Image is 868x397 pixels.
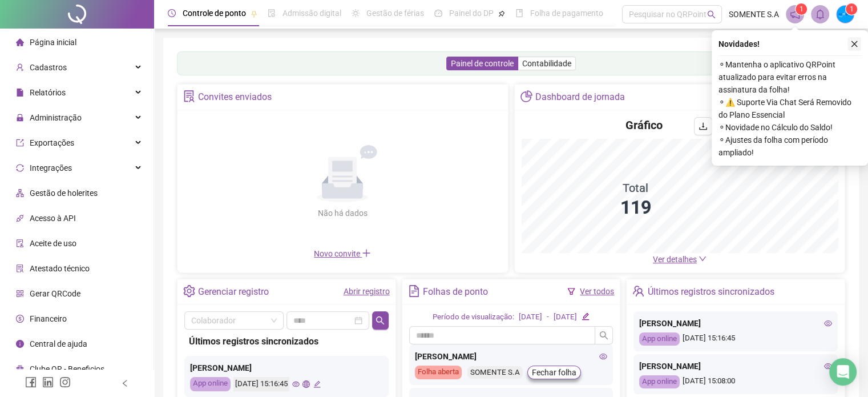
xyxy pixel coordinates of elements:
span: 1 [850,5,854,13]
div: App online [639,375,680,388]
span: search [707,10,716,19]
span: file-done [268,9,276,17]
div: Dashboard de jornada [535,87,625,107]
div: Não há dados [290,207,395,219]
span: bell [815,9,825,19]
span: export [16,139,24,147]
div: Período de visualização: [433,311,514,323]
span: Aceite de uso [30,239,76,248]
span: download [699,122,708,131]
span: Contabilidade [522,59,571,68]
span: 1 [800,5,804,13]
span: Relatórios [30,88,66,97]
div: Gerenciar registro [198,282,269,302]
span: Admissão digital [282,9,341,18]
span: ⚬ Novidade no Cálculo do Saldo! [718,121,861,134]
span: book [515,9,523,17]
div: - [547,311,549,323]
div: [DATE] 15:08:00 [639,375,832,388]
div: Últimos registros sincronizados [648,282,774,302]
div: App online [639,332,680,346]
span: Novidades ! [718,38,760,50]
span: notification [790,9,800,19]
span: solution [16,264,24,272]
span: Controle de ponto [183,9,246,18]
img: 50881 [837,6,854,23]
span: global [302,380,310,388]
span: edit [313,380,321,388]
span: pushpin [251,10,257,17]
span: edit [582,312,589,320]
span: lock [16,114,24,122]
span: SOMENTE S.A [729,8,779,21]
button: Fechar folha [527,366,581,379]
div: [DATE] 15:16:45 [639,332,832,346]
span: apartment [16,189,24,197]
span: eye [824,362,832,370]
a: Ver detalhes down [653,255,706,264]
span: down [699,255,706,263]
span: clock-circle [168,9,176,17]
span: audit [16,239,24,247]
span: close [850,40,858,48]
span: Página inicial [30,38,76,47]
span: Cadastros [30,63,67,72]
div: [PERSON_NAME] [415,350,608,363]
span: Administração [30,113,82,122]
div: Folha aberta [415,366,462,379]
span: Gestão de férias [366,9,424,18]
span: Painel de controle [451,59,514,68]
div: Convites enviados [198,87,272,107]
span: pie-chart [520,90,532,102]
span: gift [16,365,24,373]
span: home [16,38,24,46]
span: Fechar folha [532,366,576,379]
span: Atestado técnico [30,264,90,273]
div: [PERSON_NAME] [190,362,383,374]
a: Ver todos [580,287,614,296]
span: linkedin [42,376,54,388]
sup: 1 [796,3,807,15]
span: ⚬ ⚠️ Suporte Via Chat Será Removido do Plano Essencial [718,96,861,121]
span: search [599,331,608,340]
span: Acesso à API [30,214,76,223]
div: [PERSON_NAME] [639,360,832,372]
span: plus [362,248,371,258]
span: setting [183,285,195,297]
span: file-text [408,285,420,297]
span: facebook [25,376,37,388]
span: api [16,214,24,222]
span: Painel do DP [449,9,494,18]
span: filter [567,287,575,295]
span: search [376,316,385,325]
span: Exportações [30,138,74,147]
span: dashboard [434,9,442,17]
span: Novo convite [314,249,371,258]
span: qrcode [16,290,24,298]
span: sun [352,9,360,17]
span: info-circle [16,340,24,348]
span: Gerar QRCode [30,289,80,298]
span: Central de ajuda [30,339,87,348]
span: instagram [59,376,71,388]
span: ⚬ Ajustes da folha com período ampliado! [718,134,861,159]
span: Folha de pagamento [530,9,603,18]
span: dollar [16,315,24,323]
div: Últimos registros sincronizados [189,334,384,348]
div: [DATE] [554,311,577,323]
div: [DATE] [519,311,542,323]
span: eye [292,380,300,388]
div: SOMENTE S.A [467,366,523,379]
span: Clube QR - Beneficios [30,364,104,374]
span: Integrações [30,163,72,173]
span: sync [16,164,24,172]
span: Gestão de holerites [30,189,98,198]
div: Open Intercom Messenger [829,358,857,386]
span: user-add [16,63,24,71]
h4: Gráfico [625,117,663,133]
div: App online [190,377,231,391]
span: ⚬ Mantenha o aplicativo QRPoint atualizado para evitar erros na assinatura da folha! [718,58,861,96]
span: Ver detalhes [653,255,697,264]
div: Folhas de ponto [423,282,488,302]
span: file [16,89,24,97]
